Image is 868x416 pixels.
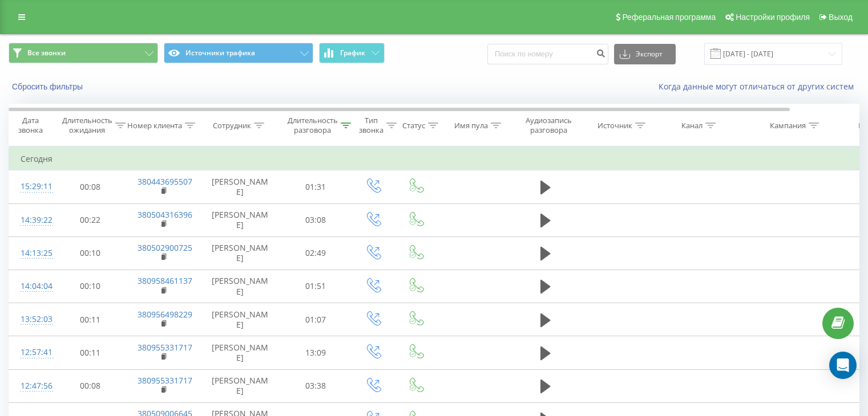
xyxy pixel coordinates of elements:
td: 02:49 [280,236,352,270]
div: 14:39:22 [21,209,43,231]
span: Выход [829,13,853,22]
button: Все звонки [9,43,158,63]
td: 03:08 [280,203,352,236]
div: Сотрудник [213,121,251,130]
div: Длительность разговора [288,116,338,135]
div: Дата звонка [9,116,51,135]
span: График [340,49,365,57]
td: 13:09 [280,336,352,369]
td: 03:38 [280,369,352,402]
span: Настройки профиля [736,13,810,22]
a: 380504316396 [138,209,192,220]
td: 00:08 [55,170,126,203]
button: График [319,43,385,63]
div: Источник [597,121,632,130]
div: Аудиозапись разговора [521,116,576,135]
button: Сбросить фильтры [9,81,88,92]
td: 00:11 [55,336,126,369]
div: 12:47:56 [21,375,43,397]
a: 380955331717 [138,375,192,386]
td: 01:51 [280,270,352,303]
div: 14:04:04 [21,275,43,297]
a: 380443695507 [138,176,192,187]
div: Номер клиента [127,121,182,130]
a: 380958461137 [138,275,192,286]
td: [PERSON_NAME] [200,170,280,203]
td: [PERSON_NAME] [200,303,280,336]
button: Экспорт [614,44,676,64]
td: 00:08 [55,369,126,402]
td: [PERSON_NAME] [200,336,280,369]
div: 13:52:03 [21,308,43,331]
button: Источники трафика [164,43,313,63]
td: [PERSON_NAME] [200,270,280,303]
td: 01:07 [280,303,352,336]
a: Когда данные могут отличаться от других систем [659,81,859,92]
td: 00:11 [55,303,126,336]
input: Поиск по номеру [487,44,608,64]
td: [PERSON_NAME] [200,236,280,270]
div: 14:13:25 [21,242,43,264]
div: Тип звонка [359,116,383,135]
td: 00:22 [55,203,126,236]
td: [PERSON_NAME] [200,369,280,402]
a: 380956498229 [138,309,192,320]
a: 380955331717 [138,342,192,353]
div: Кампания [770,121,806,130]
div: Open Intercom Messenger [829,352,857,379]
div: 15:29:11 [21,176,43,198]
span: Все звонки [27,48,66,58]
a: 380502900725 [138,242,192,253]
div: Канал [681,121,703,130]
td: 01:31 [280,170,352,203]
div: 12:57:41 [21,341,43,364]
td: 00:10 [55,270,126,303]
div: Статус [402,121,425,130]
div: Длительность ожидания [62,116,112,135]
span: Реферальная программа [622,13,716,22]
td: [PERSON_NAME] [200,203,280,236]
div: Имя пула [454,121,488,130]
td: 00:10 [55,236,126,270]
